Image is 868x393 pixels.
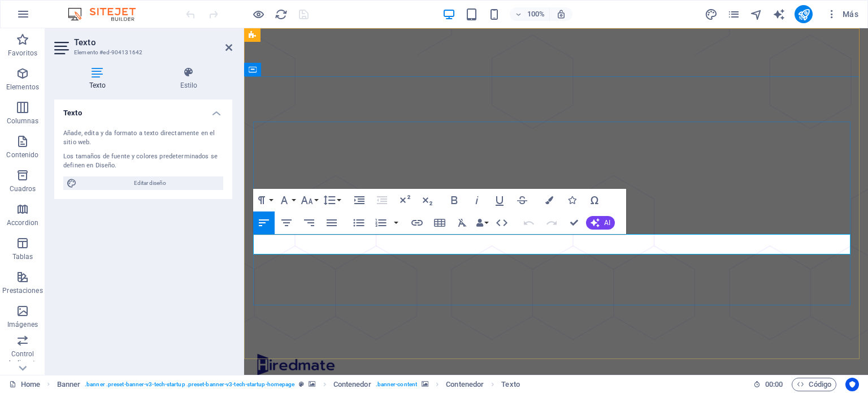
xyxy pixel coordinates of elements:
[556,9,566,19] i: Al redimensionar, ajustar el nivel de zoom automáticamente para ajustarse al dispositivo elegido.
[772,8,785,21] i: AI Writer
[750,8,763,21] i: Navegador
[298,189,320,211] button: Font Size
[795,5,813,23] button: publish
[8,49,37,58] p: Favoritos
[773,380,775,388] span: :
[822,5,863,23] button: Más
[85,378,294,391] span: . banner .preset-banner-v3-tech-startup .preset-banner-v3-tech-startup-homepage
[422,381,428,387] i: Este elemento contiene un fondo
[74,47,210,58] h3: Elemento #ed-904131642
[9,378,40,391] a: Haz clic para cancelar la selección y doble clic para abrir páginas
[276,211,297,234] button: Align Center
[584,189,605,211] button: Special Characters
[63,176,223,190] button: Editar diseño
[705,8,718,21] i: Diseño (Ctrl+Alt+Y)
[406,211,428,234] button: Insert Link
[518,211,540,234] button: Undo (Ctrl+Z)
[704,7,718,21] button: design
[446,378,484,391] span: Haz clic para seleccionar y doble clic para editar
[491,211,513,234] button: HTML
[510,7,550,21] button: 100%
[276,189,297,211] button: Font Family
[511,189,533,211] button: Strikethrough
[7,320,38,329] p: Imágenes
[376,378,417,391] span: . banner-content
[65,7,150,21] img: Editor Logo
[772,7,785,21] button: text_generator
[561,189,583,211] button: Icons
[727,7,740,21] button: pages
[348,211,370,234] button: Unordered List
[792,378,836,391] button: Código
[586,216,615,230] button: AI
[57,378,81,391] span: Haz clic para seleccionar y doble clic para editar
[452,211,473,234] button: Clear Formatting
[797,378,831,391] span: Código
[826,8,858,20] span: Más
[63,152,223,171] div: Los tamaños de fuente y colores predeterminados se definen en Diseño.
[298,211,320,234] button: Align Right
[563,211,585,234] button: Confirm (Ctrl+⏎)
[429,211,450,234] button: Insert Table
[253,211,275,234] button: Align Left
[321,189,342,211] button: Line Height
[12,252,33,261] p: Tablas
[6,83,39,92] p: Elementos
[54,67,145,90] h4: Texto
[765,378,783,391] span: 00 00
[370,211,392,234] button: Ordered List
[7,218,38,227] p: Accordion
[2,286,42,295] p: Prestaciones
[394,189,415,211] button: Superscript
[371,189,393,211] button: Decrease Indent
[57,378,520,391] nav: breadcrumb
[749,7,763,21] button: navigator
[797,8,810,21] i: Publicar
[727,8,740,21] i: Páginas (Ctrl+Alt+S)
[604,219,610,226] span: AI
[145,67,232,90] h4: Estilo
[251,7,265,21] button: Haz clic para salir del modo de previsualización y seguir editando
[63,129,223,148] div: Añade, edita y da formato a texto directamente en el sitio web.
[753,378,783,391] h6: Tiempo de la sesión
[10,184,36,193] p: Cuadros
[349,189,370,211] button: Increase Indent
[7,116,39,126] p: Columnas
[527,7,545,21] h6: 100%
[474,211,490,234] button: Data Bindings
[845,378,859,391] button: Usercentrics
[253,189,275,211] button: Paragraph Format
[416,189,438,211] button: Subscript
[466,189,488,211] button: Italic (Ctrl+I)
[489,189,510,211] button: Underline (Ctrl+U)
[539,189,560,211] button: Colors
[541,211,562,234] button: Redo (Ctrl+Shift+Z)
[80,176,220,190] span: Editar diseño
[333,378,371,391] span: Haz clic para seleccionar y doble clic para editar
[54,100,232,120] h4: Texto
[274,7,288,21] button: reload
[309,381,315,387] i: Este elemento contiene un fondo
[392,211,401,234] button: Ordered List
[6,150,38,159] p: Contenido
[321,211,342,234] button: Align Justify
[74,37,232,47] h2: Texto
[444,189,465,211] button: Bold (Ctrl+B)
[299,381,304,387] i: Este elemento es un preajuste personalizable
[275,8,288,21] i: Volver a cargar página
[501,378,519,391] span: Haz clic para seleccionar y doble clic para editar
